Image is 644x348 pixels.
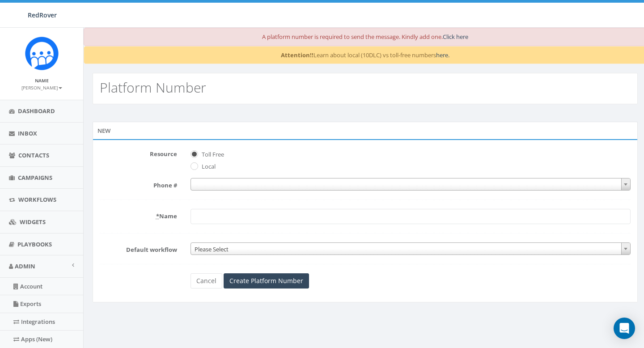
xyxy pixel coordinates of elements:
[18,195,56,204] span: Workflows
[18,129,37,137] span: Inbox
[191,273,222,289] a: Cancel
[18,107,55,115] span: Dashboard
[93,178,184,190] label: Phone #
[443,33,468,41] a: Click here
[93,209,184,221] label: Name
[100,80,206,95] h2: Platform Number
[224,273,309,289] input: Create Platform Number
[28,11,57,19] span: RedRover
[436,51,449,59] a: here.
[21,85,62,91] small: [PERSON_NAME]
[614,318,635,339] div: Open Intercom Messenger
[21,83,62,91] a: [PERSON_NAME]
[17,240,52,248] span: Playbooks
[93,122,638,140] div: New
[199,162,216,171] label: Local
[35,77,49,84] small: Name
[18,174,52,182] span: Campaigns
[191,242,631,255] span: Please Select
[25,37,59,70] img: Rally_Corp_Icon.png
[156,212,159,220] abbr: required
[93,147,184,158] label: Resource
[199,150,224,159] label: Toll Free
[93,242,184,254] label: Default workflow
[191,243,630,255] span: Please Select
[20,218,46,226] span: Widgets
[15,262,35,270] span: Admin
[18,151,49,159] span: Contacts
[281,51,314,59] strong: Attention!!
